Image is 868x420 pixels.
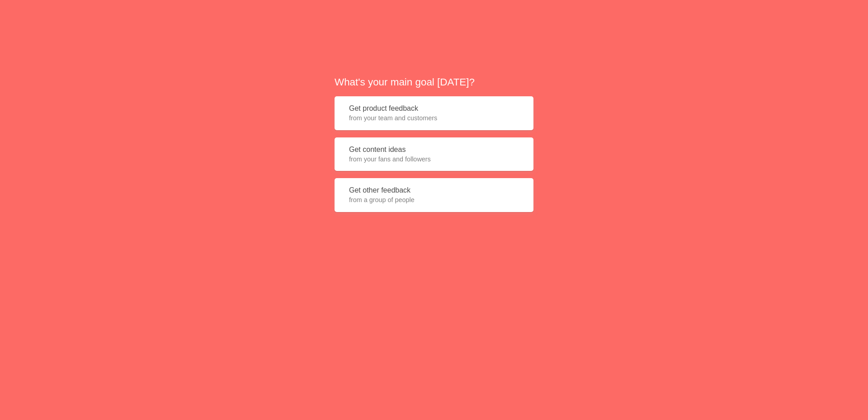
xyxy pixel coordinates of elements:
[349,155,519,164] span: from your fans and followers
[335,137,533,171] button: Get content ideasfrom your fans and followers
[349,113,519,123] span: from your team and customers
[335,75,533,89] h2: What's your main goal [DATE]?
[335,178,533,212] button: Get other feedbackfrom a group of people
[335,96,533,130] button: Get product feedbackfrom your team and customers
[349,195,519,204] span: from a group of people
